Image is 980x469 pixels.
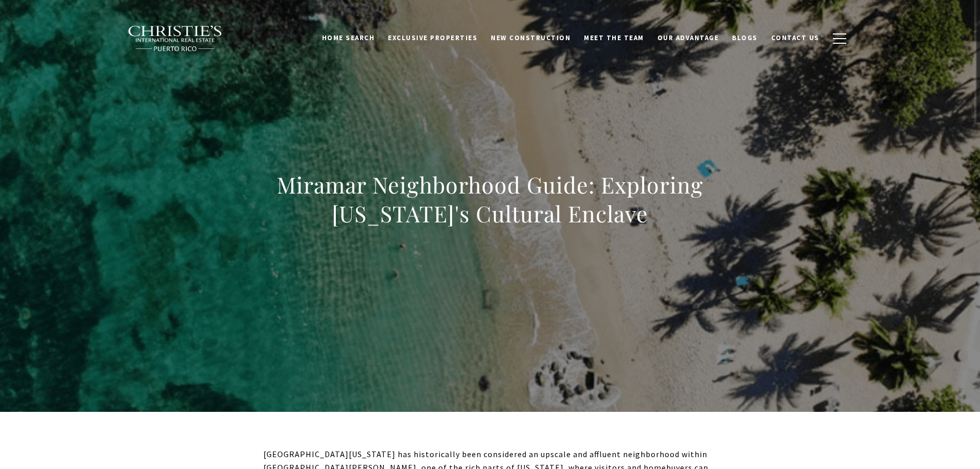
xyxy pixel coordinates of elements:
span: Exclusive Properties [388,33,477,42]
a: Home Search [315,28,382,48]
h1: Miramar Neighborhood Guide: Exploring [US_STATE]'s Cultural Enclave [263,170,717,228]
span: Blogs [732,33,758,42]
a: Blogs [725,28,764,48]
span: Contact Us [771,33,819,42]
a: New Construction [484,28,577,48]
a: Meet the Team [577,28,651,48]
button: button [826,24,853,54]
span: New Construction [491,33,571,42]
a: Exclusive Properties [381,28,484,48]
span: Our Advantage [657,33,719,42]
img: Christie's International Real Estate black text logo [128,25,223,52]
a: Our Advantage [651,28,726,48]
